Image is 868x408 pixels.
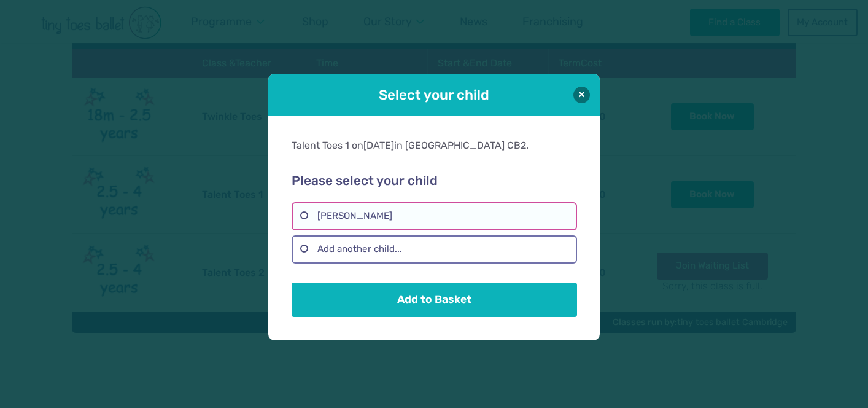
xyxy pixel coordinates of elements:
h1: Select your child [303,85,565,104]
h2: Please select your child [292,173,576,189]
label: [PERSON_NAME] [292,202,576,230]
button: Add to Basket [292,283,576,317]
span: [DATE] [363,139,394,151]
div: Talent Toes 1 on in [GEOGRAPHIC_DATA] CB2. [292,139,576,152]
label: Add another child... [292,235,576,264]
